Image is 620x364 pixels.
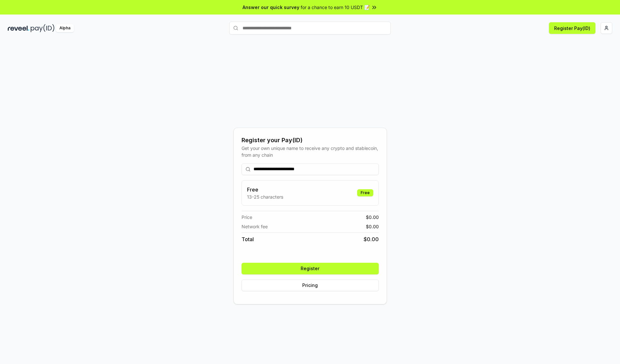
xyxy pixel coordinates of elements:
[31,24,55,32] img: pay_id
[242,223,268,230] span: Network fee
[357,189,373,196] div: Free
[364,235,379,243] span: $ 0.00
[247,186,283,193] h3: Free
[366,214,379,221] span: $ 0.00
[242,263,379,274] button: Register
[242,235,254,243] span: Total
[242,280,379,291] button: Pricing
[56,24,74,32] div: Alpha
[242,136,379,145] div: Register your Pay(ID)
[243,4,299,11] span: Answer our quick survey
[301,4,370,11] span: for a chance to earn 10 USDT 📝
[366,223,379,230] span: $ 0.00
[549,22,595,34] button: Register Pay(ID)
[242,145,379,158] div: Get your own unique name to receive any crypto and stablecoin, from any chain
[8,24,29,32] img: reveel_dark
[242,214,252,221] span: Price
[247,193,283,200] p: 13-25 characters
